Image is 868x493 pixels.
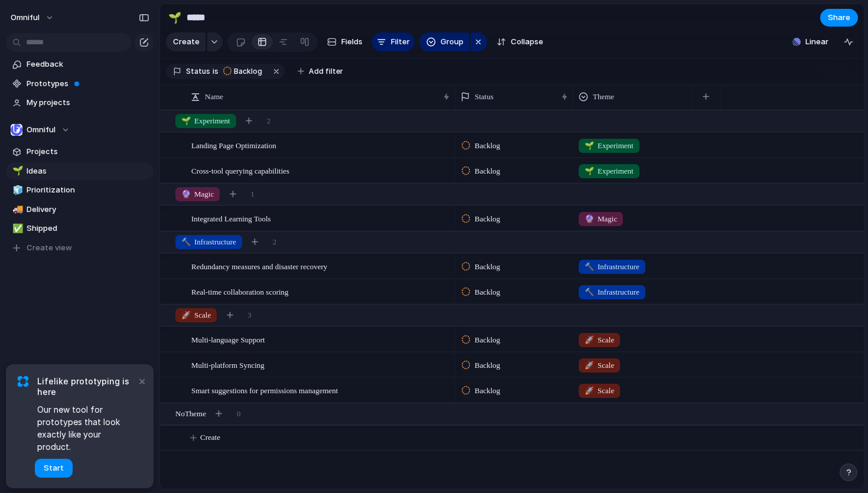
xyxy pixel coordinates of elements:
[585,165,634,177] span: Experiment
[309,66,343,77] span: Add filter
[11,165,22,177] button: 🌱
[585,214,594,223] span: 🔮
[585,334,614,346] span: Scale
[247,309,252,321] span: 3
[585,261,639,273] span: Infrastructure
[12,203,21,216] div: 🚚
[6,55,154,73] a: Feedback
[35,459,73,478] button: Start
[475,91,494,103] span: Status
[181,309,211,321] span: Scale
[11,12,40,24] span: Omniful
[191,358,265,371] span: Multi-platform Syncing
[585,286,639,298] span: Infrastructure
[820,9,858,27] button: Share
[273,236,277,248] span: 2
[12,164,21,178] div: 🌱
[191,164,289,177] span: Cross-tool querying capabilities
[585,360,614,371] span: Scale
[6,75,154,93] a: Prototypes
[585,141,594,150] span: 🌱
[492,32,548,51] button: Collapse
[37,376,136,397] span: Lifelike prototyping is here
[135,374,149,388] button: Dismiss
[585,386,594,395] span: 🚀
[322,32,367,51] button: Fields
[234,66,262,77] span: Backlog
[37,403,136,453] span: Our new tool for prototypes that look exactly like your product.
[341,36,363,48] span: Fields
[165,8,184,27] button: 🌱
[6,121,154,139] button: Omniful
[291,63,350,80] button: Add filter
[11,204,22,216] button: 🚚
[191,383,338,397] span: Smart suggestions for permissions management
[11,184,22,196] button: 🧊
[267,115,271,127] span: 2
[173,36,200,48] span: Create
[181,188,214,200] span: Magic
[440,36,464,48] span: Group
[27,184,149,196] span: Prioritization
[475,334,500,346] span: Backlog
[27,204,149,216] span: Delivery
[6,181,154,199] a: 🧊Prioritization
[27,78,149,90] span: Prototypes
[475,286,500,298] span: Backlog
[205,91,223,103] span: Name
[181,116,191,125] span: 🌱
[511,36,543,48] span: Collapse
[585,213,617,225] span: Magic
[210,65,221,78] button: is
[27,58,149,70] span: Feedback
[175,408,206,420] span: No Theme
[419,32,469,51] button: Group
[6,162,154,180] a: 🌱Ideas
[475,213,500,225] span: Backlog
[27,124,56,136] span: Omniful
[181,311,191,319] span: 🚀
[12,222,21,236] div: ✅
[186,66,210,77] span: Status
[6,220,154,237] a: ✅Shipped
[585,385,614,397] span: Scale
[585,166,594,175] span: 🌱
[181,115,230,127] span: Experiment
[6,94,154,112] a: My projects
[168,9,181,25] div: 🌱
[191,285,289,298] span: Real-time collaboration scoring
[191,211,271,225] span: Integrated Learning Tools
[27,97,149,109] span: My projects
[585,335,594,344] span: 🚀
[585,361,594,370] span: 🚀
[250,188,254,200] span: 1
[181,190,191,198] span: 🔮
[27,242,72,254] span: Create view
[475,385,500,397] span: Backlog
[593,91,614,103] span: Theme
[12,184,21,197] div: 🧊
[585,288,594,296] span: 🔨
[475,360,500,371] span: Backlog
[220,65,269,78] button: Backlog
[6,239,154,257] button: Create view
[6,143,154,161] a: Projects
[181,237,191,246] span: 🔨
[181,236,236,248] span: Infrastructure
[6,201,154,218] a: 🚚Delivery
[391,36,410,48] span: Filter
[475,261,500,273] span: Backlog
[27,165,149,177] span: Ideas
[11,223,22,234] button: ✅
[372,32,415,51] button: Filter
[828,12,850,24] span: Share
[191,259,327,273] span: Redundancy measures and disaster recovery
[475,165,500,177] span: Backlog
[213,66,218,77] span: is
[788,33,833,51] button: Linear
[5,8,60,27] button: Omniful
